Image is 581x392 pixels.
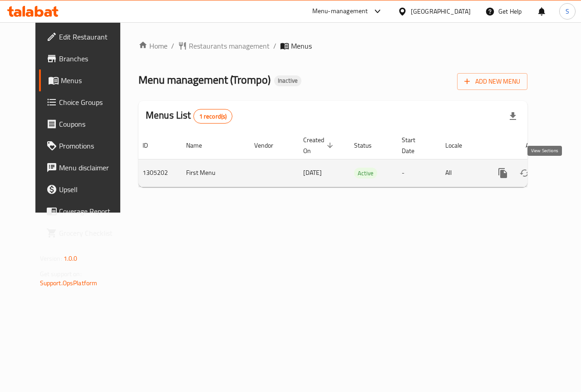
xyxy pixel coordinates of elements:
[189,40,270,51] span: Restaurants management
[354,140,384,151] span: Status
[254,140,285,151] span: Vendor
[274,77,301,84] span: Inactive
[492,162,514,184] button: more
[146,109,232,124] h2: Menus List
[39,69,133,91] a: Menus
[59,184,125,195] span: Upsell
[59,140,125,151] span: Promotions
[59,206,125,217] span: Coverage Report
[438,159,485,187] td: All
[39,200,133,222] a: Coverage Report
[39,48,133,69] a: Branches
[59,119,125,129] span: Coupons
[179,159,247,187] td: First Menu
[178,40,270,51] a: Restaurants management
[274,75,301,86] div: Inactive
[39,222,133,244] a: Grocery Checklist
[39,113,133,135] a: Coupons
[312,6,368,17] div: Menu-management
[394,159,438,187] td: -
[39,157,133,179] a: Menu disclaimer
[502,105,524,127] div: Export file
[40,268,82,280] span: Get support on:
[445,140,474,151] span: Locale
[61,75,125,86] span: Menus
[40,277,98,289] a: Support.OpsPlatform
[354,168,377,179] div: Active
[457,73,527,90] button: Add New Menu
[59,97,125,108] span: Choice Groups
[402,134,427,156] span: Start Date
[193,109,233,124] div: Total records count
[514,162,536,184] button: Change Status
[138,40,167,51] a: Home
[59,228,125,238] span: Grocery Checklist
[273,40,276,51] li: /
[40,253,62,264] span: Version:
[303,167,322,179] span: [DATE]
[64,253,78,264] span: 1.0.0
[171,40,174,51] li: /
[186,140,214,151] span: Name
[143,140,160,151] span: ID
[39,135,133,157] a: Promotions
[135,159,179,187] td: 1305202
[194,112,232,121] span: 1 record(s)
[59,162,125,173] span: Menu disclaimer
[566,6,569,16] span: S
[39,26,133,48] a: Edit Restaurant
[138,69,271,90] span: Menu management ( Trompo )
[291,40,312,51] span: Menus
[138,40,527,51] nav: breadcrumb
[39,91,133,113] a: Choice Groups
[39,179,133,200] a: Upsell
[464,76,520,87] span: Add New Menu
[59,53,125,64] span: Branches
[59,31,125,42] span: Edit Restaurant
[354,168,377,179] span: Active
[411,6,471,16] div: [GEOGRAPHIC_DATA]
[303,134,336,156] span: Created On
